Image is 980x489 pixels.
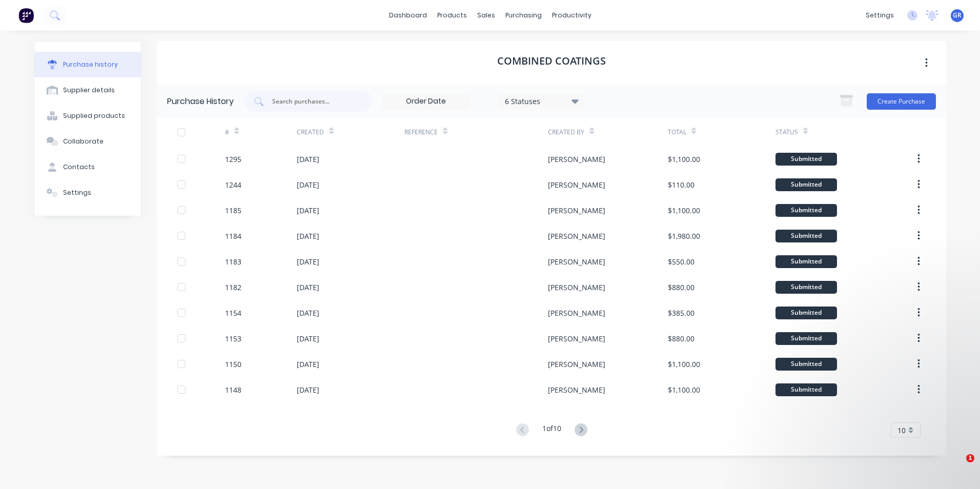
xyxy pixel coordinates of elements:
[225,154,241,165] div: 1295
[63,111,125,120] div: Supplied products
[63,162,95,172] div: Contacts
[225,256,241,267] div: 1183
[775,332,837,345] div: Submitted
[297,384,319,395] div: [DATE]
[500,8,547,23] div: purchasing
[548,282,605,293] div: [PERSON_NAME]
[548,179,605,190] div: [PERSON_NAME]
[542,423,561,438] div: 1 of 10
[63,188,91,197] div: Settings
[472,8,500,23] div: sales
[668,359,700,370] div: $1,100.00
[34,129,141,154] button: Collaborate
[668,128,686,137] div: Total
[668,384,700,395] div: $1,100.00
[668,154,700,165] div: $1,100.00
[384,8,432,23] a: dashboard
[548,308,605,318] div: [PERSON_NAME]
[775,255,837,268] div: Submitted
[225,359,241,370] div: 1150
[775,230,837,242] div: Submitted
[775,281,837,294] div: Submitted
[548,359,605,370] div: [PERSON_NAME]
[497,55,606,67] h1: Combined Coatings
[34,77,141,103] button: Supplier details
[432,8,472,23] div: products
[297,308,319,318] div: [DATE]
[548,333,605,344] div: [PERSON_NAME]
[668,205,700,216] div: $1,100.00
[867,93,936,110] button: Create Purchase
[34,103,141,129] button: Supplied products
[548,154,605,165] div: [PERSON_NAME]
[668,179,695,190] div: $110.00
[548,205,605,216] div: [PERSON_NAME]
[668,231,700,241] div: $1,980.00
[271,96,356,107] input: Search purchases...
[775,307,837,319] div: Submitted
[167,95,234,108] div: Purchase History
[668,256,695,267] div: $550.00
[225,179,241,190] div: 1244
[34,154,141,180] button: Contacts
[297,154,319,165] div: [DATE]
[297,282,319,293] div: [DATE]
[225,128,229,137] div: #
[953,11,962,20] span: GR
[297,231,319,241] div: [DATE]
[548,231,605,241] div: [PERSON_NAME]
[775,204,837,217] div: Submitted
[861,8,899,23] div: settings
[225,231,241,241] div: 1184
[225,333,241,344] div: 1153
[297,359,319,370] div: [DATE]
[775,153,837,166] div: Submitted
[775,358,837,371] div: Submitted
[668,308,695,318] div: $385.00
[668,333,695,344] div: $880.00
[297,205,319,216] div: [DATE]
[383,94,469,109] input: Order Date
[775,178,837,191] div: Submitted
[297,333,319,344] div: [DATE]
[225,205,241,216] div: 1185
[547,8,597,23] div: productivity
[63,86,115,95] div: Supplier details
[548,384,605,395] div: [PERSON_NAME]
[18,8,34,23] img: Factory
[966,454,974,462] span: 1
[225,384,241,395] div: 1148
[548,256,605,267] div: [PERSON_NAME]
[775,128,798,137] div: Status
[548,128,584,137] div: Created By
[225,308,241,318] div: 1154
[668,282,695,293] div: $880.00
[34,52,141,77] button: Purchase history
[297,179,319,190] div: [DATE]
[225,282,241,293] div: 1182
[63,60,118,69] div: Purchase history
[34,180,141,206] button: Settings
[297,256,319,267] div: [DATE]
[297,128,324,137] div: Created
[945,454,970,479] iframe: Intercom live chat
[505,95,578,106] div: 6 Statuses
[404,128,438,137] div: Reference
[63,137,104,146] div: Collaborate
[775,383,837,396] div: Submitted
